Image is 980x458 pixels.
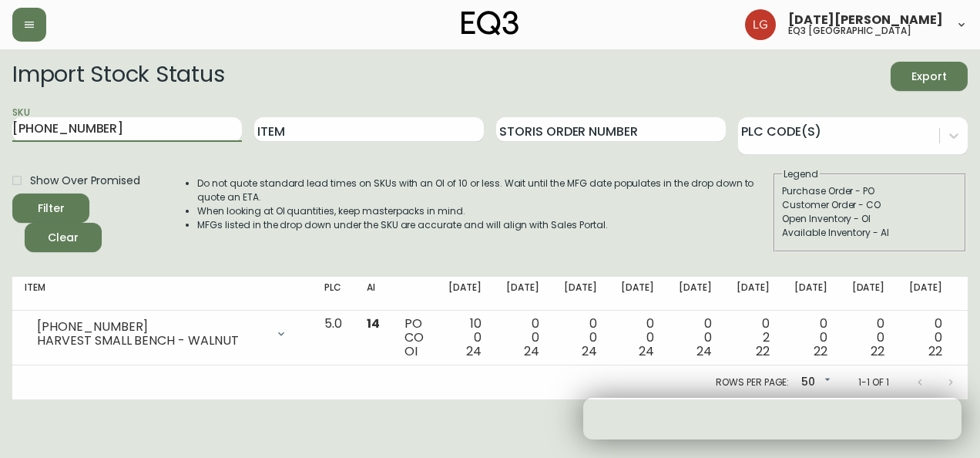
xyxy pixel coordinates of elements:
span: 22 [756,342,770,360]
th: [DATE] [666,277,724,311]
span: OI [404,342,418,360]
div: 0 0 [564,317,597,359]
th: [DATE] [724,277,782,311]
div: Open Inventory - OI [782,212,958,226]
div: 0 0 [679,317,712,359]
li: MFGs listed in the drop down under the SKU are accurate and will align with Sales Portal. [197,218,772,232]
th: [DATE] [552,277,609,311]
span: 22 [928,342,942,360]
h5: eq3 [GEOGRAPHIC_DATA] [788,26,911,35]
div: Customer Order - CO [782,198,958,212]
div: [PHONE_NUMBER] [37,320,266,334]
img: 2638f148bab13be18035375ceda1d187 [745,9,776,40]
th: [DATE] [494,277,552,311]
span: 24 [639,342,654,360]
div: Available Inventory - AI [782,226,958,240]
button: Clear [25,223,102,252]
th: [DATE] [840,277,898,311]
span: 22 [871,342,884,360]
th: PLC [312,277,354,311]
div: 0 0 [909,317,942,359]
th: [DATE] [609,277,666,311]
div: 10 0 [448,317,482,359]
th: Item [12,277,312,311]
span: 14 [367,315,380,332]
div: Filter [38,199,65,218]
div: 0 2 [737,317,770,359]
div: 50 [795,370,834,396]
span: Show Over Promised [30,173,140,189]
th: [DATE] [436,277,494,311]
li: Do not quote standard lead times on SKUs with an OI of 10 or less. Wait until the MFG date popula... [197,177,772,204]
img: logo [461,11,519,35]
p: 1-1 of 1 [858,375,889,389]
span: 24 [466,342,482,360]
h2: Import Stock Status [12,62,224,91]
li: When looking at OI quantities, keep masterpacks in mind. [197,204,772,218]
button: Export [891,62,968,91]
div: PO CO [404,317,424,359]
p: Rows per page: [716,375,789,389]
div: 0 0 [794,317,827,359]
legend: Legend [782,167,820,181]
span: 22 [814,342,827,360]
div: 0 0 [621,317,654,359]
div: HARVEST SMALL BENCH - WALNUT [37,334,266,348]
th: AI [354,277,392,311]
span: 24 [524,342,539,360]
div: 0 0 [852,317,885,359]
button: Filter [12,194,89,223]
span: Export [903,67,955,86]
span: 24 [582,342,597,360]
span: [DATE][PERSON_NAME] [788,14,943,26]
div: Purchase Order - PO [782,184,958,198]
th: [DATE] [782,277,840,311]
span: Clear [37,228,89,248]
div: 0 0 [506,317,539,359]
div: [PHONE_NUMBER]HARVEST SMALL BENCH - WALNUT [25,317,300,351]
th: [DATE] [897,277,955,311]
span: 24 [696,342,712,360]
td: 5.0 [312,311,354,365]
